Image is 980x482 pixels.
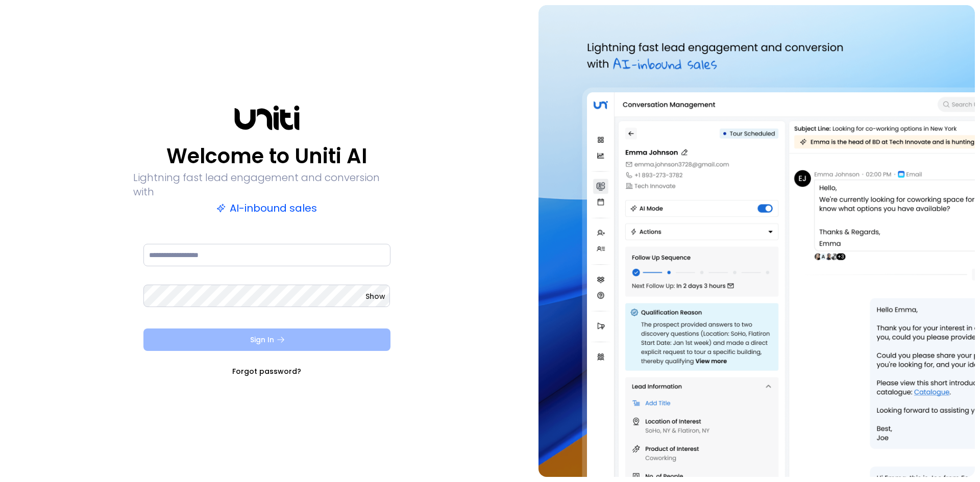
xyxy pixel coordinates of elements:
[216,201,317,215] p: AI-inbound sales
[143,328,390,351] button: Sign In
[166,144,367,168] p: Welcome to Uniti AI
[538,5,975,477] img: auth-hero.png
[365,291,385,301] button: Show
[133,170,401,199] p: Lightning fast lead engagement and conversion with
[232,366,301,376] a: Forgot password?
